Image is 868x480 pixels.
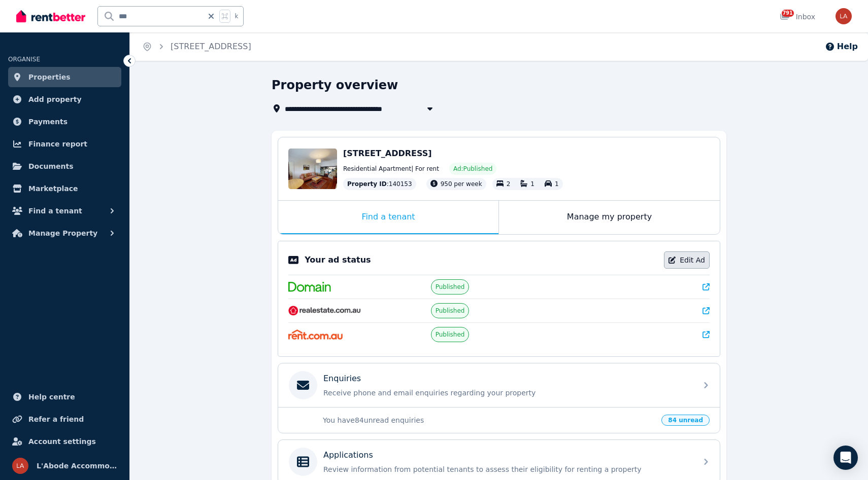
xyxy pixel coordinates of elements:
a: Properties [8,67,121,87]
span: 84 unread [661,415,710,426]
p: Your ad status [305,254,371,266]
span: L'Abode Accommodation Specialist [37,460,117,472]
img: L'Abode Accommodation Specialist [12,458,28,474]
a: Edit Ad [664,251,710,269]
span: [STREET_ADDRESS] [343,149,432,158]
button: Manage Property [8,223,121,243]
div: : 140153 [343,178,416,190]
a: EnquiriesReceive phone and email enquiries regarding your property [278,363,720,407]
a: Help centre [8,387,121,407]
p: Review information from potential tenants to assess their eligibility for renting a property [323,464,691,474]
p: Applications [323,449,373,461]
img: L'Abode Accommodation Specialist [836,8,852,24]
span: Properties [28,71,71,83]
button: Help [825,41,858,53]
span: 2 [507,180,511,188]
button: Find a tenant [8,201,121,221]
a: Refer a friend [8,409,121,429]
p: Enquiries [323,373,361,385]
span: 791 [782,10,794,17]
a: Documents [8,156,121,176]
span: Finance report [28,138,87,150]
span: Refer a friend [28,413,84,425]
div: Inbox [780,12,815,22]
span: Find a tenant [28,205,82,217]
nav: Breadcrumb [130,32,263,61]
span: Account settings [28,435,96,448]
div: Manage my property [499,201,720,234]
span: Payments [28,116,68,128]
span: Help centre [28,391,75,403]
p: You have 84 unread enquiries [323,415,655,425]
span: Ad: Published [453,165,492,173]
span: Published [436,283,465,291]
span: 1 [530,180,535,188]
a: [STREET_ADDRESS] [171,42,251,51]
img: Domain.com.au [288,282,331,292]
a: Marketplace [8,178,121,199]
a: Finance report [8,134,121,154]
a: Account settings [8,431,121,452]
span: Published [436,307,465,315]
a: Payments [8,112,121,132]
a: Add property [8,89,121,109]
span: ORGANISE [8,56,40,63]
span: Add property [28,93,82,105]
span: Marketplace [28,182,78,195]
span: Published [436,330,465,339]
h1: Property overview [272,77,398,93]
p: Receive phone and email enquiries regarding your property [323,388,691,398]
span: 1 [555,180,559,188]
span: Documents [28,160,74,172]
span: k [235,12,238,20]
img: RentBetter [16,9,85,24]
span: 950 per week [441,180,482,188]
img: Rent.com.au [288,329,343,340]
div: Open Intercom Messenger [833,446,858,470]
span: Manage Property [28,227,97,239]
img: RealEstate.com.au [288,306,361,316]
div: Find a tenant [278,201,498,234]
span: Property ID [347,180,387,188]
span: Residential Apartment | For rent [343,165,439,173]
